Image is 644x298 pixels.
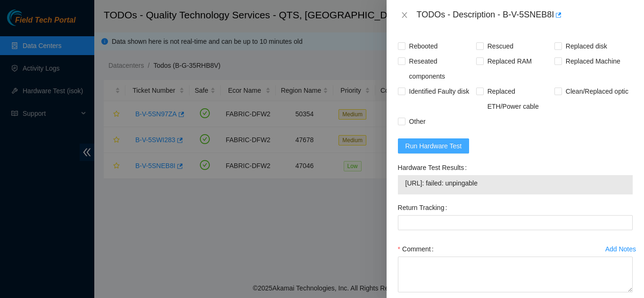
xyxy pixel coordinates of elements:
span: Identified Faulty disk [405,84,473,99]
span: Replaced disk [562,39,611,54]
button: Run Hardware Test [398,138,470,153]
input: Return Tracking [398,215,633,230]
span: Replaced ETH/Power cable [484,84,554,114]
span: [URL]: failed: unpingable [405,178,625,188]
span: Other [405,114,429,129]
button: Close [398,11,411,20]
textarea: Comment [398,257,633,292]
label: Comment [398,242,438,257]
span: Reseated components [405,54,476,84]
span: Replaced Machine [562,54,624,69]
span: Replaced RAM [484,54,536,69]
div: TODOs - Description - B-V-5SNEB8I [417,8,633,23]
label: Return Tracking [398,200,451,215]
span: Run Hardware Test [405,141,462,151]
span: Rescued [484,39,517,54]
div: Add Notes [605,246,636,252]
span: close [401,11,408,19]
button: Add Notes [605,242,636,257]
span: Clean/Replaced optic [562,84,632,99]
label: Hardware Test Results [398,160,471,175]
span: Rebooted [405,39,442,54]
